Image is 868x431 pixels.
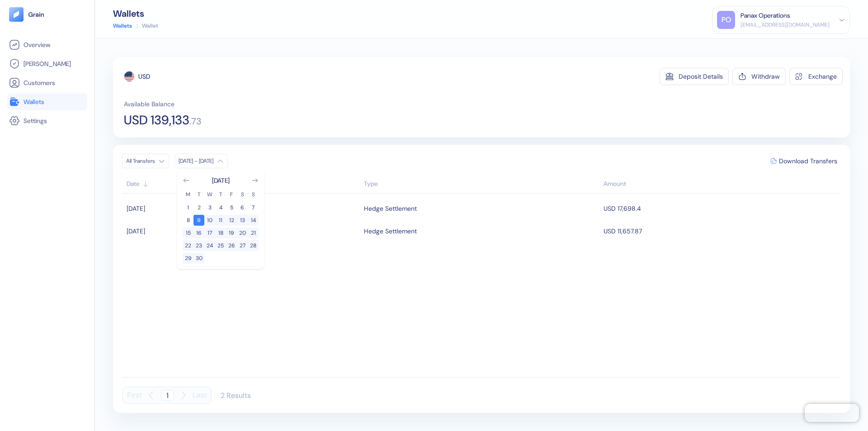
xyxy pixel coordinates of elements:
span: Wallets [24,97,44,106]
button: 30 [193,253,204,264]
button: 19 [226,227,237,238]
span: USD 139,133 [124,114,189,127]
div: Hedge Settlement [364,223,417,239]
div: Wallets [113,9,158,18]
a: Settings [9,115,85,126]
button: 21 [248,227,259,238]
span: . 73 [189,117,201,126]
button: 12 [226,215,237,226]
span: Settings [24,116,47,125]
button: Withdraw [732,68,786,85]
div: Hedge Settlement [364,201,417,216]
a: Wallets [9,96,85,107]
button: 6 [237,202,248,213]
button: 4 [215,202,226,213]
button: 24 [204,240,215,251]
button: 10 [204,215,215,226]
button: 14 [248,215,259,226]
button: Last [193,387,207,404]
button: 23 [193,240,204,251]
button: 22 [183,240,193,251]
a: Wallets [113,22,132,30]
div: USD [138,72,150,81]
button: 5 [226,202,237,213]
button: First [127,387,142,404]
button: 17 [204,227,215,238]
button: 7 [248,202,259,213]
span: Download Transfers [779,158,837,164]
button: 16 [193,227,204,238]
button: Exchange [789,68,843,85]
button: Download Transfers [767,154,841,168]
div: PO [717,11,735,29]
th: Saturday [237,190,248,199]
button: 13 [237,215,248,226]
span: [DATE] [127,204,145,213]
th: Wednesday [204,190,215,199]
iframe: Chatra live chat [805,404,859,422]
div: [DATE] - [DATE] [179,157,213,165]
span: Overview [24,40,50,49]
button: Go to next month [251,177,259,184]
span: USD 17,698.4 [604,204,641,213]
th: Friday [226,190,237,199]
div: Withdraw [751,73,780,80]
th: Thursday [215,190,226,199]
div: Deposit Details [679,73,723,80]
div: Sort ascending [364,179,599,189]
button: 8 [183,215,193,226]
div: Panax Operations [741,11,790,20]
button: Deposit Details [660,68,729,85]
th: Monday [183,190,193,199]
button: 20 [237,227,248,238]
img: logo-tablet-V2.svg [9,7,24,22]
button: 1 [183,202,193,213]
span: Customers [24,78,55,87]
div: [EMAIL_ADDRESS][DOMAIN_NAME] [741,21,830,29]
button: 28 [248,240,259,251]
button: 11 [215,215,226,226]
button: 9 [193,215,204,226]
span: [DATE] [127,227,145,235]
button: 27 [237,240,248,251]
span: USD 11,657.87 [604,227,642,235]
a: [PERSON_NAME] [9,58,85,69]
span: [PERSON_NAME] [24,59,71,68]
span: Available Balance [124,99,175,109]
div: 2 Results [221,391,251,400]
img: logo [28,11,45,18]
th: Tuesday [193,190,204,199]
div: Exchange [808,73,837,80]
div: Sort ascending [127,179,359,189]
button: 3 [204,202,215,213]
div: [DATE] [212,176,230,185]
button: [DATE] - [DATE] [175,154,228,168]
a: Overview [9,39,85,50]
button: Go to previous month [183,177,190,184]
button: 15 [183,227,193,238]
button: 29 [183,253,193,264]
th: Sunday [248,190,259,199]
div: Sort descending [604,179,836,189]
button: 2 [193,202,204,213]
button: 18 [215,227,226,238]
button: 25 [215,240,226,251]
a: Customers [9,77,85,88]
button: 26 [226,240,237,251]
